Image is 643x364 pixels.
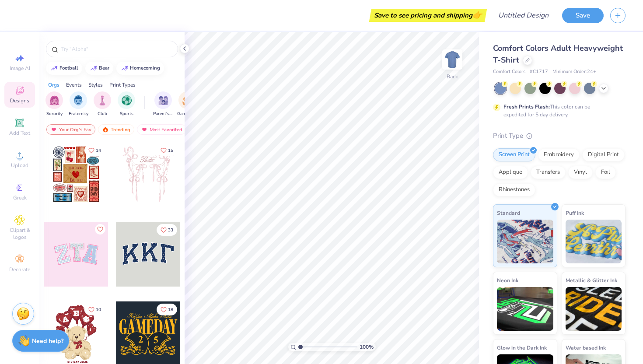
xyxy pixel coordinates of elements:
[595,166,616,179] div: Foil
[182,95,192,105] img: Game Day Image
[99,66,109,70] div: bear
[168,228,173,232] span: 33
[96,308,101,312] span: 10
[447,73,458,80] div: Back
[157,304,177,315] button: Like
[73,95,83,105] img: Fraternity Image
[11,162,28,169] span: Upload
[566,343,606,352] span: Water based Ink
[157,144,177,156] button: Like
[98,95,107,105] img: Club Image
[531,166,566,179] div: Transfers
[530,68,548,76] span: # C1717
[497,276,518,285] span: Neon Ink
[141,126,148,133] img: most_fav.gif
[102,126,109,133] img: trending.gif
[538,148,580,161] div: Embroidery
[130,66,160,70] div: homecoming
[153,91,173,117] div: filter for Parent's Weekend
[51,66,58,71] img: trend_line.gif
[46,111,63,117] span: Sorority
[66,81,82,89] div: Events
[10,65,30,72] span: Image AI
[444,51,461,68] img: Back
[10,97,29,104] span: Designs
[46,124,95,135] div: Your Org's Fav
[566,220,622,263] img: Puff Ink
[85,62,113,75] button: bear
[59,66,78,70] div: football
[32,337,63,345] strong: Need help?
[69,111,88,117] span: Fraternity
[46,62,82,75] button: football
[95,224,105,234] button: Like
[566,287,622,331] img: Metallic & Glitter Ink
[503,103,550,110] strong: Fresh Prints Flash:
[13,194,27,201] span: Greek
[45,91,63,117] div: filter for Sorority
[88,81,103,89] div: Styles
[493,148,535,161] div: Screen Print
[4,227,35,241] span: Clipart & logos
[120,111,133,117] span: Sports
[157,224,177,236] button: Like
[168,308,173,312] span: 18
[98,124,134,135] div: Trending
[503,103,611,119] div: This color can be expedited for 5 day delivery.
[69,91,88,117] button: filter button
[158,95,168,105] img: Parent's Weekend Image
[49,95,59,105] img: Sorority Image
[497,220,553,263] img: Standard
[493,68,525,76] span: Comfort Colors
[122,95,132,105] img: Sports Image
[472,10,482,20] span: 👉
[497,287,553,331] img: Neon Ink
[50,126,57,133] img: most_fav.gif
[116,62,164,75] button: homecoming
[94,91,111,117] button: filter button
[493,131,626,141] div: Print Type
[493,43,623,65] span: Comfort Colors Adult Heavyweight T-Shirt
[566,276,617,285] span: Metallic & Glitter Ink
[84,144,105,156] button: Like
[98,111,107,117] span: Club
[153,91,173,117] button: filter button
[177,111,197,117] span: Game Day
[109,81,136,89] div: Print Types
[45,91,63,117] button: filter button
[566,208,584,217] span: Puff Ink
[360,343,374,351] span: 100 %
[137,124,186,135] div: Most Favorited
[562,8,604,23] button: Save
[84,304,105,315] button: Like
[493,183,535,196] div: Rhinestones
[552,68,596,76] span: Minimum Order: 24 +
[371,9,485,22] div: Save to see pricing and shipping
[118,91,135,117] button: filter button
[491,7,556,24] input: Untitled Design
[60,45,172,53] input: Try "Alpha"
[121,66,128,71] img: trend_line.gif
[568,166,593,179] div: Vinyl
[177,91,197,117] div: filter for Game Day
[9,266,30,273] span: Decorate
[69,91,88,117] div: filter for Fraternity
[9,129,30,136] span: Add Text
[118,91,135,117] div: filter for Sports
[497,343,547,352] span: Glow in the Dark Ink
[168,148,173,153] span: 15
[96,148,101,153] span: 14
[582,148,625,161] div: Digital Print
[177,91,197,117] button: filter button
[48,81,59,89] div: Orgs
[94,91,111,117] div: filter for Club
[497,208,520,217] span: Standard
[90,66,97,71] img: trend_line.gif
[493,166,528,179] div: Applique
[153,111,173,117] span: Parent's Weekend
